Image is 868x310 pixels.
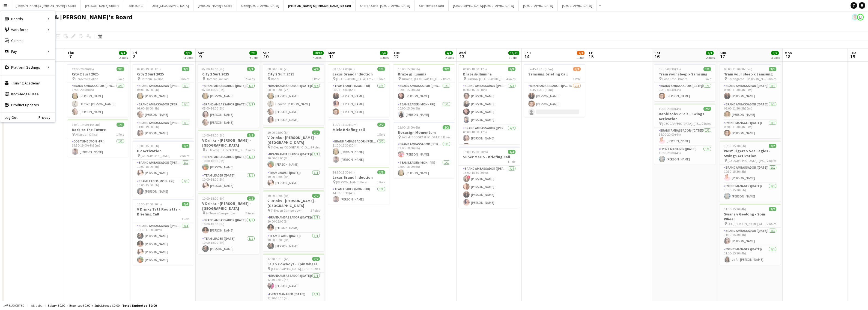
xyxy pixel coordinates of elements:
[180,77,189,81] span: 3 Roles
[198,201,259,211] h3: V Drinks - [PERSON_NAME] - [GEOGRAPHIC_DATA]
[133,64,194,138] app-job-card: 07:00-19:00 (12h)3/3City 2 Surf 2025 Hordern Pavilion3 RolesBrand Ambassador ([PERSON_NAME])1/107...
[720,212,781,221] h3: Swans v Geelong - Spin Wheel
[662,121,702,126] span: [GEOGRAPHIC_DATA], [PERSON_NAME][GEOGRAPHIC_DATA], [GEOGRAPHIC_DATA]
[263,254,324,310] app-job-card: 12:30-16:30 (4h)2/2Eels v Cowboys - Spin Wheel [GEOGRAPHIC_DATA], [GEOGRAPHIC_DATA]2 RolesBrand A...
[267,257,290,261] span: 12:30-16:30 (4h)
[263,190,324,251] div: 10:00-18:00 (8h)2/2V Drinks - [PERSON_NAME] - [GEOGRAPHIC_DATA] 7-Eleven Camperdown2 RolesBrand A...
[771,51,779,55] span: 7/7
[654,104,715,165] app-job-card: 16:00-20:00 (4h)2/2Rabbitohs v Eels - Swings Activation [GEOGRAPHIC_DATA], [PERSON_NAME][GEOGRAPH...
[327,53,335,60] span: 11
[119,56,128,60] div: 2 Jobs
[769,67,776,71] span: 3/3
[336,77,377,81] span: [GEOGRAPHIC_DATA] Arrivals
[377,123,385,127] span: 2/2
[133,223,194,265] app-card-role: Brand Ambassador ([PERSON_NAME])4/416:30-17:00 (30m)[PERSON_NAME][PERSON_NAME][PERSON_NAME][PERSO...
[263,214,324,233] app-card-role: Brand Ambassador ([DATE])1/110:00-18:00 (8h)[PERSON_NAME]
[141,77,163,81] span: Hordern Pavilion
[67,138,129,157] app-card-role: Costume (Mon - Fri)1/114:30-19:00 (4h30m)[PERSON_NAME]
[328,138,389,165] app-card-role: Brand Ambassador ([PERSON_NAME])2/211:00-11:30 (30m)[PERSON_NAME][PERSON_NAME]
[654,127,715,146] app-card-role: Brand Ambassador ([DATE])1/116:00-20:00 (4h)[PERSON_NAME]
[0,13,55,24] div: Boards
[4,13,133,21] h1: [PERSON_NAME] & [PERSON_NAME]'s Board
[132,53,137,60] span: 8
[519,0,558,11] button: [GEOGRAPHIC_DATA]
[133,141,194,197] app-job-card: 10:00-15:00 (5h)2/2PR activation [GEOGRAPHIC_DATA]2 RolesBrand Ambassador ([PERSON_NAME])1/110:00...
[0,46,55,57] div: Pay
[141,154,171,158] span: [GEOGRAPHIC_DATA]
[311,208,320,212] span: 2 Roles
[75,77,98,81] span: Hordern Pavilion
[724,207,746,211] span: 11:30-15:30 (4h)
[459,147,520,208] app-job-card: 15:00-15:30 (30m)4/4Super Mario - Briefing Call1 RoleBrand Ambassador ([PERSON_NAME])4/415:00-15:...
[263,64,324,125] app-job-card: 08:00-15:00 (7h)4/4City 2 Surf 2025 Bondi1 RoleBrand Ambassador ([DATE])4/408:00-15:00 (7h)[PERSO...
[197,53,204,60] span: 9
[577,56,584,60] div: 1 Job
[250,56,258,60] div: 3 Jobs
[0,62,55,73] div: Platform Settings
[393,83,455,101] app-card-role: Brand Ambassador ([PERSON_NAME])1/110:00-15:00 (5h)[PERSON_NAME]
[328,72,389,77] h3: Lexus Brand Induction
[654,72,715,77] h3: Train your sleep x Samsung
[706,51,714,55] span: 3/3
[449,0,519,11] button: [GEOGRAPHIC_DATA]/[GEOGRAPHIC_DATA]
[180,154,189,158] span: 2 Roles
[133,72,194,77] h3: City 2 Surf 2025
[198,83,259,101] app-card-role: Brand Ambassador ([DATE])1/107:00-16:00 (9h)[PERSON_NAME]
[393,160,455,178] app-card-role: Team Leader (Mon - Fri)1/112:00-18:00 (6h)[PERSON_NAME]
[785,50,792,55] span: Mon
[311,267,320,271] span: 2 Roles
[202,196,224,200] span: 10:00-18:00 (8h)
[133,50,137,55] span: Fri
[333,170,355,174] span: 14:30-18:30 (4h)
[67,64,129,117] app-job-card: 12:00-20:00 (8h)3/3City 2 Surf 2025 Hordern Pavilion1 RoleBrand Ambassador ([PERSON_NAME])3/312:0...
[524,64,585,117] div: 14:45-15:15 (30m)2/3Samsung Briefing Call1 RoleBrand Ambassador ([PERSON_NAME])4A2/314:45-15:15 (...
[0,24,55,35] div: Workforce
[724,144,746,148] span: 10:30-15:30 (5h)
[263,273,324,291] app-card-role: Brand Ambassador ([DATE])1/112:30-16:30 (4h)[PERSON_NAME]
[313,51,324,55] span: 10/10
[312,77,320,81] span: 1 Role
[271,208,303,212] span: 7-Eleven Camperdown
[336,180,367,184] span: [PERSON_NAME] Hotel
[720,228,781,246] app-card-role: Brand Ambassador ([DATE])1/111:30-15:30 (4h)[PERSON_NAME]
[850,50,856,55] span: Tue
[198,236,259,254] app-card-role: Team Leader ([DATE])1/110:00-18:00 (8h)[PERSON_NAME]
[67,119,129,157] div: 14:30-19:00 (4h30m)1/1Back to the Future Atlassian Office1 RoleCostume (Mon - Fri)1/114:30-19:00 ...
[249,51,257,55] span: 7/7
[263,50,270,55] span: Sun
[703,67,711,71] span: 1/1
[312,130,320,135] span: 2/2
[263,83,324,125] app-card-role: Brand Ambassador ([DATE])4/408:00-15:00 (7h)[PERSON_NAME]Heaven [PERSON_NAME][PERSON_NAME][PERSON...
[377,132,385,136] span: 1 Role
[0,99,55,110] a: Product Updates
[124,0,147,11] button: SAMSUNG
[849,53,856,60] span: 19
[769,207,776,211] span: 2/2
[445,51,453,55] span: 4/4
[459,72,520,77] h3: Braze @ Ilumina
[271,145,311,149] span: 7-Eleven [GEOGRAPHIC_DATA]
[724,67,752,71] span: 08:00-11:30 (3h30m)
[720,246,781,265] app-card-role: Event Manager ([DATE])1/111:30-15:30 (4h)Ly An [PERSON_NAME]
[328,83,389,117] app-card-role: Team Leader (Mon - Fri)3/308:00-14:00 (6h)[PERSON_NAME][PERSON_NAME][PERSON_NAME]
[117,67,124,71] span: 3/3
[459,50,466,55] span: Wed
[198,64,259,128] div: 07:00-16:00 (9h)3/3City 2 Surf 2025 Hordern Pavilion2 RolesBrand Ambassador ([DATE])1/107:00-16:0...
[328,64,389,117] div: 08:00-14:00 (6h)3/3Lexus Brand Induction [GEOGRAPHIC_DATA] Arrivals1 RoleTeam Leader (Mon - Fri)3...
[377,67,385,71] span: 3/3
[75,132,97,136] span: Atlassian Office
[659,107,681,111] span: 16:00-20:00 (4h)
[72,67,94,71] span: 12:00-20:00 (8h)
[198,172,259,191] app-card-role: Team Leader ([DATE])1/110:00-18:00 (8h)[PERSON_NAME]
[720,165,781,183] app-card-role: Brand Ambassador ([DATE])1/110:30-15:30 (5h)[PERSON_NAME]
[0,89,55,99] a: Knowledge Base
[133,148,194,153] h3: PR activation
[245,148,255,152] span: 2 Roles
[573,67,581,71] span: 2/3
[720,183,781,202] app-card-role: Event Manager ([DATE])1/110:30-15:30 (5h)[PERSON_NAME]
[198,217,259,236] app-card-role: Brand Ambassador ([DATE])1/110:00-18:00 (8h)[PERSON_NAME]
[393,122,455,178] div: 12:00-18:00 (6h)2/2Docusign Momentum Sofitel [GEOGRAPHIC_DATA]2 RolesBrand Ambassador ([PERSON_NA...
[458,53,466,60] span: 13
